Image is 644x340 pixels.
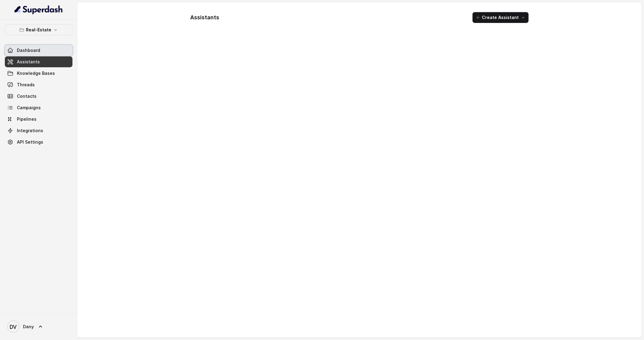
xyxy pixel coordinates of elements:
[5,318,72,335] a: Dany
[17,70,55,76] span: Knowledge Bases
[17,82,35,88] span: Threads
[17,105,41,111] span: Campaigns
[10,324,17,330] text: DV
[5,114,72,125] a: Pipelines
[26,26,51,33] p: Real-Estate
[5,125,72,136] a: Integrations
[14,5,63,14] img: light.svg
[23,324,34,330] span: Dany
[17,47,40,53] span: Dashboard
[5,45,72,56] a: Dashboard
[5,68,72,79] a: Knowledge Bases
[5,24,72,35] button: Real-Estate
[17,139,43,145] span: API Settings
[5,91,72,102] a: Contacts
[5,137,72,148] a: API Settings
[17,128,43,134] span: Integrations
[17,93,37,99] span: Contacts
[5,79,72,90] a: Threads
[191,13,219,22] h1: Assistants
[473,12,529,23] button: Create Assistant
[5,56,72,67] a: Assistants
[17,116,37,122] span: Pipelines
[17,59,40,65] span: Assistants
[5,102,72,113] a: Campaigns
